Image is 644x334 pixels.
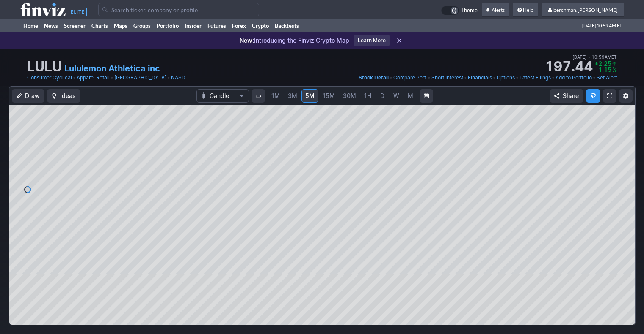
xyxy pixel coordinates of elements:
a: Maps [111,19,130,32]
a: 3M [284,89,301,103]
button: Explore new features [586,89,600,103]
a: NASD [171,73,185,82]
span: • [593,73,596,82]
a: Insider [182,19,205,32]
a: W [390,89,403,103]
a: Learn More [354,35,390,46]
button: Ideas [47,89,80,103]
span: Compare Perf. [393,74,427,81]
span: berchman.[PERSON_NAME] [553,7,618,13]
span: • [493,73,496,82]
a: Add to Portfolio [556,73,592,82]
a: 15M [319,89,339,103]
a: Groups [130,19,154,32]
span: 15M [323,92,335,99]
a: Financials [468,73,492,82]
a: Fullscreen [603,89,616,103]
span: Ideas [60,92,76,100]
p: Introducing the Finviz Crypto Map [240,36,349,45]
a: Forex [229,19,249,32]
a: Backtests [272,19,302,32]
span: 30M [343,92,356,99]
h1: LULU [27,60,62,73]
a: 1H [360,89,375,103]
span: 1.15 [598,66,611,73]
span: • [73,73,76,82]
span: • [464,73,467,82]
span: • [552,73,555,82]
button: Draw [12,89,44,103]
a: Stock Detail [359,73,389,82]
span: • [111,73,113,82]
span: 3M [288,92,297,99]
span: 1H [364,92,371,99]
a: 30M [339,89,360,103]
button: Interval [252,89,265,103]
span: • [390,73,392,82]
button: Share [550,89,583,103]
a: Charts [88,19,111,32]
span: • [588,54,590,60]
span: 1M [271,92,280,99]
a: D [376,89,389,103]
a: Crypto [249,19,272,32]
input: Search [98,3,259,16]
a: 1M [268,89,284,103]
span: • [516,73,519,82]
span: Theme [461,6,478,15]
a: Set Alert [597,73,617,82]
span: New: [240,37,254,44]
a: News [41,19,61,32]
strong: 197.44 [544,60,593,73]
span: • [167,73,170,82]
a: Futures [205,19,229,32]
span: [DATE] 10:59AM ET [572,53,617,61]
a: berchman.[PERSON_NAME] [542,3,624,17]
a: Alerts [482,3,509,17]
a: Compare Perf. [393,73,427,82]
span: D [380,92,384,99]
a: Theme [441,6,478,15]
a: Home [20,19,41,32]
span: +2.25 [594,60,611,67]
a: Short Interest [431,73,463,82]
a: Apparel Retail [77,73,110,82]
span: Draw [25,92,40,100]
span: % [612,66,617,73]
span: Latest Filings [520,74,551,81]
a: Latest Filings [520,73,551,82]
a: Consumer Cyclical [27,73,72,82]
a: Options [497,73,515,82]
span: 5M [305,92,315,99]
span: Stock Detail [359,74,389,81]
span: [DATE] 10:59 AM ET [582,19,622,32]
span: Share [563,92,579,100]
span: • [428,73,431,82]
span: W [393,92,399,99]
span: M [408,92,413,99]
a: Portfolio [154,19,182,32]
a: M [404,89,417,103]
button: Chart Type [196,89,249,103]
a: [GEOGRAPHIC_DATA] [114,73,166,82]
a: 5M [301,89,318,103]
button: Chart Settings [619,89,633,103]
button: Range [420,89,433,103]
a: Screener [61,19,88,32]
a: Lululemon Athletica inc [64,62,160,74]
span: Candle [210,92,236,100]
a: Help [513,3,538,17]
